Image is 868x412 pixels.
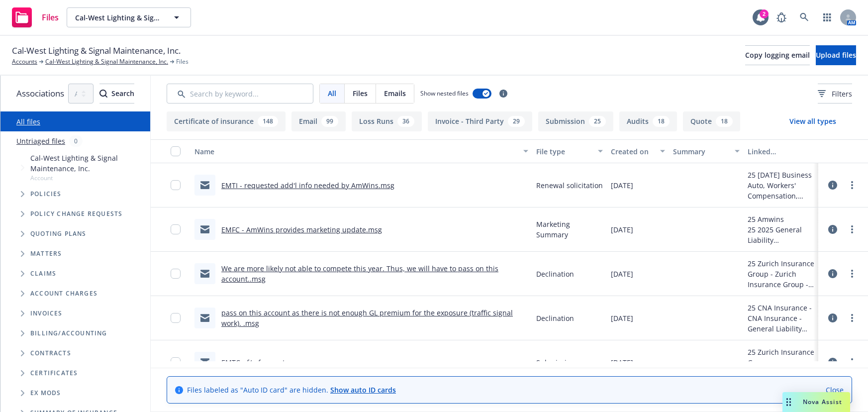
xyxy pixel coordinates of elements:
span: Ex Mods [30,390,61,396]
a: Files [8,3,63,31]
span: Files [353,88,368,99]
span: Marketing Summary [536,219,603,240]
div: Linked associations [748,146,814,157]
a: We are more likely not able to compete this year. Thus, we will have to pass on this account..msg [221,264,498,284]
input: Toggle Row Selected [171,180,181,190]
span: Renewal solicitation [536,180,603,191]
a: Accounts [12,57,37,66]
a: EMTI - requested add'l info needed by AmWins.msg [221,181,394,190]
span: Policies [30,191,62,197]
span: Filters [818,89,852,99]
div: 25 [DATE] Business Auto, Workers' Compensation, Excess Liability Renewal [748,170,814,201]
button: Email [291,111,346,131]
span: Emails [384,88,406,99]
button: Created on [607,139,669,163]
span: Matters [30,251,62,257]
span: [DATE] [611,269,633,279]
span: Billing/Accounting [30,330,107,336]
button: Summary [669,139,744,163]
a: EMTC - f/u for quote.msg [221,358,305,367]
button: Submission [538,111,613,131]
div: 25 Amwins [748,214,814,224]
span: Files [42,13,59,21]
a: All files [16,117,40,126]
span: Filters [832,89,852,99]
div: 99 [321,116,338,127]
button: Cal-West Lighting & Signal Maintenance, Inc. [67,7,191,27]
a: Show auto ID cards [330,385,396,395]
a: more [846,356,858,368]
button: View all types [773,111,852,131]
div: 0 [69,135,83,147]
div: 25 2025 General Liability [748,224,814,245]
span: Policy change requests [30,211,122,217]
button: Name [191,139,532,163]
span: All [328,88,336,99]
div: Search [99,84,134,103]
div: Name [194,146,517,157]
button: Audits [619,111,677,131]
button: Filters [818,84,852,103]
span: Account [30,174,146,182]
div: 25 [589,116,606,127]
a: more [846,223,858,235]
div: 18 [653,116,670,127]
span: Declination [536,313,574,323]
input: Toggle Row Selected [171,269,181,279]
span: Show nested files [420,89,469,98]
a: Close [826,385,844,395]
span: Quoting plans [30,231,87,237]
button: Invoice - Third Party [428,111,532,131]
span: Associations [16,87,64,100]
button: Copy logging email [745,45,810,65]
div: 25 Zurich Insurance Group - Zurich Insurance Group - General Liability [748,258,814,290]
div: File type [536,146,592,157]
div: 18 [716,116,733,127]
span: Files labeled as "Auto ID card" are hidden. [187,385,396,395]
span: Certificates [30,370,78,376]
div: Summary [673,146,729,157]
a: pass on this account as there is not enough GL premium for the exposure (traffic signal work). .msg [221,308,513,328]
div: Drag to move [782,392,795,412]
span: [DATE] [611,180,633,191]
span: Cal-West Lighting & Signal Maintenance, Inc. [12,44,181,57]
a: Untriaged files [16,136,65,146]
div: 148 [258,116,278,127]
span: Contracts [30,350,71,356]
button: Loss Runs [352,111,422,131]
span: Files [176,57,189,66]
span: Submission [536,357,575,368]
button: Linked associations [744,139,818,163]
button: Upload files [816,45,856,65]
span: Cal-West Lighting & Signal Maintenance, Inc. [75,12,161,23]
span: [DATE] [611,357,633,368]
span: Nova Assist [803,398,842,406]
div: 36 [397,116,414,127]
span: Declination [536,269,574,279]
a: more [846,268,858,280]
div: 29 [508,116,525,127]
a: more [846,179,858,191]
span: [DATE] [611,313,633,323]
a: Search [794,7,814,27]
span: [DATE] [611,224,633,235]
span: Copy logging email [745,50,810,60]
button: Quote [683,111,740,131]
a: EMFC - AmWins provides marketing update.msg [221,225,382,234]
span: Claims [30,271,56,277]
span: Cal-West Lighting & Signal Maintenance, Inc. [30,153,146,174]
div: 2 [760,9,769,18]
a: Switch app [817,7,837,27]
input: Toggle Row Selected [171,313,181,323]
button: Certificate of insurance [167,111,286,131]
div: Tree Example [0,151,150,323]
input: Search by keyword... [167,84,313,103]
a: more [846,312,858,324]
span: Upload files [816,50,856,60]
input: Select all [171,146,181,156]
button: SearchSearch [99,84,134,103]
button: File type [532,139,607,163]
button: Nova Assist [782,392,850,412]
input: Toggle Row Selected [171,224,181,234]
span: Invoices [30,310,63,316]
